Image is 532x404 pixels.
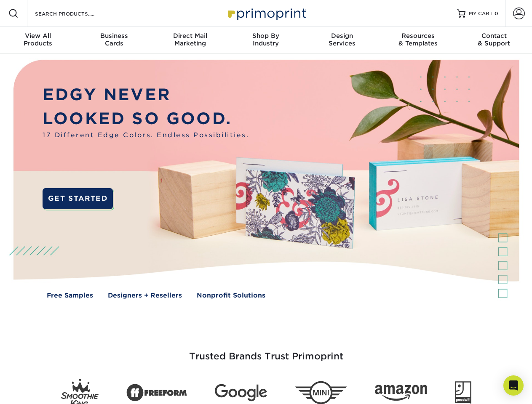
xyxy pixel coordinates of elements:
a: Direct MailMarketing [152,27,228,54]
div: Marketing [152,32,228,47]
div: Cards [76,32,152,47]
a: Free Samples [47,291,93,300]
h3: Trusted Brands Trust Primoprint [20,331,513,372]
input: SEARCH PRODUCTS..... [34,8,116,19]
span: Shop By [228,32,304,40]
span: Business [76,32,152,40]
span: 0 [495,11,498,16]
a: Designers + Resellers [108,291,182,300]
a: Nonprofit Solutions [197,291,265,300]
p: LOOKED SO GOOD. [43,107,249,131]
div: Services [304,32,380,47]
span: Contact [456,32,532,40]
div: & Templates [380,32,456,47]
span: Direct Mail [152,32,228,40]
a: DesignServices [304,27,380,54]
img: Google [215,384,267,401]
div: Open Intercom Messenger [503,375,524,396]
div: Industry [228,32,304,47]
a: GET STARTED [43,188,113,209]
p: EDGY NEVER [43,83,249,107]
span: Resources [380,32,456,40]
a: Shop ByIndustry [228,27,304,54]
img: Primoprint [224,4,308,22]
img: Amazon [375,385,427,401]
a: Contact& Support [456,27,532,54]
span: Design [304,32,380,40]
span: MY CART [469,10,493,17]
a: BusinessCards [76,27,152,54]
span: 17 Different Edge Colors. Endless Possibilities. [43,130,249,140]
div: & Support [456,32,532,47]
a: Resources& Templates [380,27,456,54]
img: Goodwill [455,381,471,404]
